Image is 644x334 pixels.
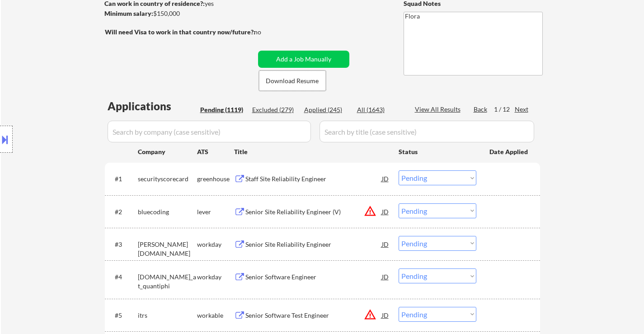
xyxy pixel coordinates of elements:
[138,273,197,290] div: [DOMAIN_NAME]_at_quantiphi
[254,28,280,37] div: no
[197,311,234,320] div: workable
[197,147,234,156] div: ATS
[115,240,131,249] div: #3
[245,207,382,216] div: Senior Site Reliability Engineer (V)
[197,240,234,249] div: workday
[364,205,376,217] button: warning_amber
[245,273,382,282] div: Senior Software Engineer
[245,311,382,320] div: Senior Software Test Engineer
[515,105,529,114] div: Next
[245,174,382,183] div: Staff Site Reliability Engineer
[381,170,390,187] div: JD
[138,311,197,320] div: itrs
[138,207,197,216] div: bluecoding
[399,143,476,160] div: Status
[364,308,376,321] button: warning_amber
[357,105,402,114] div: All (1643)
[381,236,390,252] div: JD
[381,203,390,220] div: JD
[494,105,515,114] div: 1 / 12
[138,174,197,183] div: securityscorecard
[259,71,326,91] button: Download Resume
[320,121,534,142] input: Search by title (case sensitive)
[197,207,234,216] div: lever
[115,311,131,320] div: #5
[200,105,245,114] div: Pending (1119)
[197,174,234,183] div: greenhouse
[474,105,488,114] div: Back
[105,28,255,36] strong: Will need Visa to work in that country now/future?:
[104,9,255,18] div: $150,000
[115,273,131,282] div: #4
[234,147,390,156] div: Title
[245,240,382,249] div: Senior Site Reliability Engineer
[108,121,311,142] input: Search by company (case sensitive)
[381,307,390,323] div: JD
[258,51,349,68] button: Add a Job Manually
[252,105,297,114] div: Excluded (279)
[104,9,153,17] strong: Minimum salary:
[138,147,197,156] div: Company
[197,273,234,282] div: workday
[304,105,349,114] div: Applied (245)
[415,105,463,114] div: View All Results
[489,147,529,156] div: Date Applied
[381,268,390,285] div: JD
[138,240,197,258] div: [PERSON_NAME][DOMAIN_NAME]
